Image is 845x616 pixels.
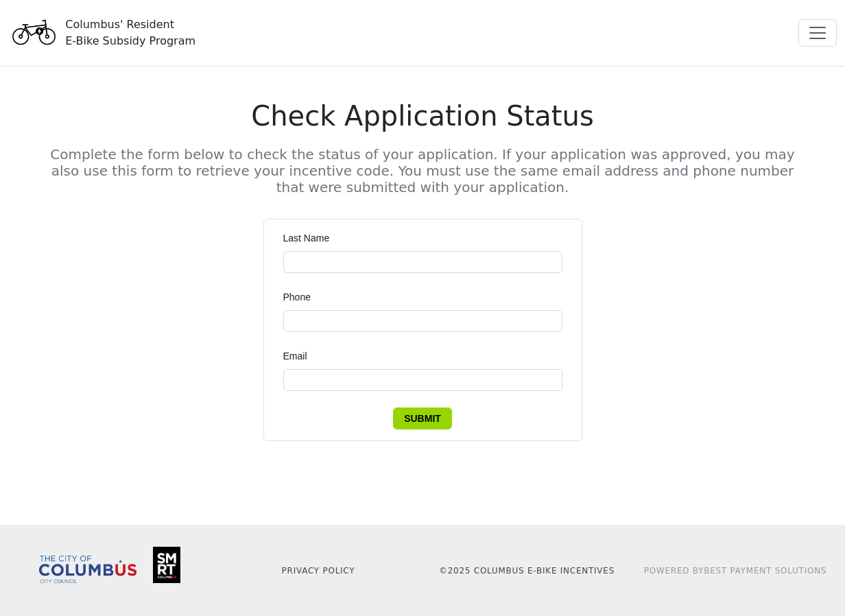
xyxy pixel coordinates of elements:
a: Columbus' ResidentE-Bike Subsidy Program [8,24,195,40]
img: Program logo [8,9,60,57]
input: Phone [283,310,562,332]
a: Privacy Policy [282,566,355,576]
img: Smart Columbus [153,547,180,583]
label: Email [283,348,317,364]
a: Powered ByBest Payment Solutions [644,566,827,576]
label: Last Name [283,230,340,246]
p: © 2025 Columbus E-Bike Incentives [431,565,623,577]
h1: Check Application Status [48,99,797,132]
span: Submit [404,411,441,426]
h5: Complete the form below to check the status of your application. If your application was approved... [48,146,797,196]
div: Columbus' Resident E-Bike Subsidy Program [65,16,195,49]
label: Phone [283,289,320,305]
img: Columbus City Council [39,556,136,583]
input: Email [283,369,562,391]
input: Last Name [283,251,562,273]
button: Toggle navigation [798,19,837,47]
button: Submit [393,407,452,429]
